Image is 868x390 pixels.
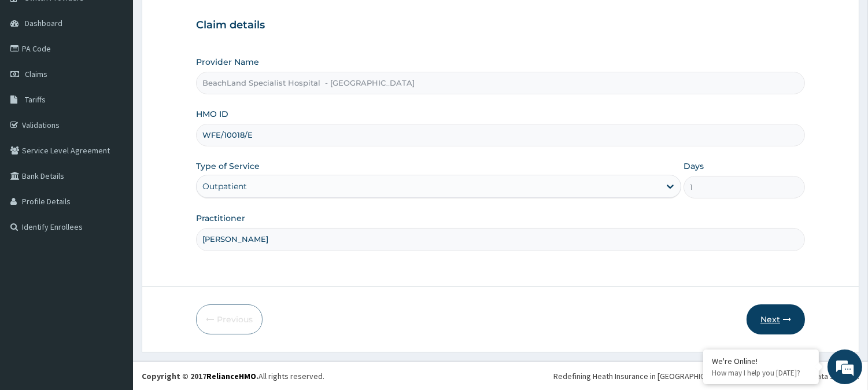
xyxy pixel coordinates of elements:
[6,264,220,304] textarea: Type your message and hit 'Enter'
[712,356,810,366] div: We're Online!
[21,58,47,87] img: d_794563401_company_1708531726252_794563401
[196,160,260,172] label: Type of Service
[196,108,228,120] label: HMO ID
[142,371,258,381] strong: Copyright © 2017 .
[196,124,805,146] input: Enter HMO ID
[67,120,160,237] span: We're online!
[196,304,263,334] button: Previous
[25,94,46,105] span: Tariffs
[190,6,217,34] div: Minimize live chat window
[553,370,859,382] div: Redefining Heath Insurance in [GEOGRAPHIC_DATA] using Telemedicine and Data Science!
[712,368,810,378] p: How may I help you today?
[25,69,47,79] span: Claims
[206,371,256,381] a: RelianceHMO
[196,212,245,224] label: Practitioner
[196,228,805,251] input: Enter Name
[684,160,704,172] label: Days
[60,65,194,80] div: Chat with us now
[196,56,259,68] label: Provider Name
[25,18,62,28] span: Dashboard
[747,304,805,334] button: Next
[202,181,247,192] div: Outpatient
[196,19,805,32] h3: Claim details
